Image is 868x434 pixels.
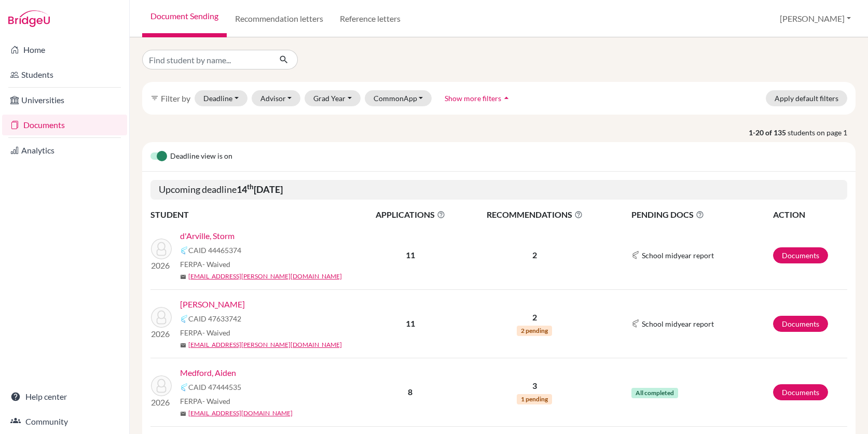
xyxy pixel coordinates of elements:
[631,388,678,398] span: All completed
[463,311,606,324] p: 2
[2,64,127,85] a: Students
[151,259,172,272] p: 2026
[180,315,188,323] img: Common App logo
[188,245,241,256] span: CAID 44465374
[202,397,230,405] span: - Waived
[2,90,127,110] a: Universities
[631,251,640,259] img: Common App logo
[631,319,640,328] img: Common App logo
[180,259,230,270] span: FERPA
[188,409,293,418] a: [EMAIL_ADDRESS][DOMAIN_NAME]
[180,298,245,311] a: [PERSON_NAME]
[2,115,127,135] a: Documents
[252,90,301,106] button: Advisor
[195,90,247,106] button: Deadline
[2,411,127,432] a: Community
[436,90,520,106] button: Show more filtersarrow_drop_up
[202,328,230,337] span: - Waived
[773,316,828,332] a: Documents
[151,328,172,340] p: 2026
[788,127,856,138] span: students on page 1
[150,94,159,102] i: filter_list
[445,94,501,103] span: Show more filters
[408,387,412,397] b: 8
[151,396,172,409] p: 2026
[463,249,606,261] p: 2
[8,10,50,27] img: Bridge-U
[642,250,714,261] span: School midyear report
[180,246,188,255] img: Common App logo
[2,140,127,161] a: Analytics
[180,274,186,280] span: mail
[151,239,172,259] img: d'Arville, Storm
[773,247,828,263] a: Documents
[170,150,232,163] span: Deadline view is on
[188,340,342,349] a: [EMAIL_ADDRESS][PERSON_NAME][DOMAIN_NAME]
[150,180,847,200] h5: Upcoming deadline
[463,380,606,392] p: 3
[150,208,358,221] th: STUDENT
[180,383,188,391] img: Common App logo
[517,394,552,404] span: 1 pending
[151,375,172,396] img: Medford, Aiden
[631,208,772,221] span: PENDING DOCS
[2,39,127,60] a: Home
[180,342,186,348] span: mail
[188,313,241,324] span: CAID 47633742
[359,208,462,221] span: APPLICATIONS
[142,50,271,69] input: Find student by name...
[766,90,847,106] button: Apply default filters
[180,396,230,407] span: FERPA
[305,90,361,106] button: Grad Year
[773,208,847,221] th: ACTION
[180,411,186,417] span: mail
[2,386,127,407] a: Help center
[202,260,230,269] span: - Waived
[406,318,415,328] b: 11
[161,93,190,103] span: Filter by
[247,183,254,191] sup: th
[749,127,788,138] strong: 1-20 of 135
[180,230,235,242] a: d'Arville, Storm
[180,367,236,379] a: Medford, Aiden
[151,307,172,328] img: Joseph, Ashton
[463,208,606,221] span: RECOMMENDATIONS
[775,9,856,29] button: [PERSON_NAME]
[180,327,230,338] span: FERPA
[237,184,283,195] b: 14 [DATE]
[501,93,512,103] i: arrow_drop_up
[188,272,342,281] a: [EMAIL_ADDRESS][PERSON_NAME][DOMAIN_NAME]
[517,326,552,336] span: 2 pending
[365,90,432,106] button: CommonApp
[406,250,415,260] b: 11
[642,318,714,329] span: School midyear report
[188,382,241,393] span: CAID 47444535
[773,384,828,400] a: Documents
